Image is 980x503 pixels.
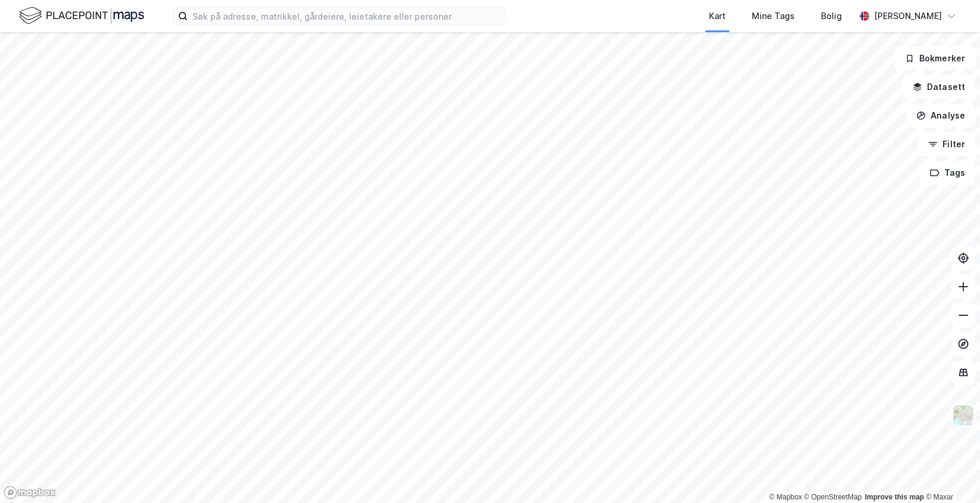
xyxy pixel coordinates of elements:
[918,132,975,156] button: Filter
[188,7,506,25] input: Søk på adresse, matrikkel, gårdeiere, leietakere eller personer
[709,9,726,23] div: Kart
[920,161,975,185] button: Tags
[865,493,924,501] a: Improve this map
[920,446,980,503] iframe: Chat Widget
[4,486,56,499] a: Mapbox homepage
[952,404,975,427] img: Z
[903,75,975,99] button: Datasett
[906,104,975,128] button: Analyse
[19,5,144,26] img: logo.f888ab2527a4732fd821a326f86c7f29.svg
[874,9,942,23] div: [PERSON_NAME]
[804,493,862,501] a: OpenStreetMap
[752,9,795,23] div: Mine Tags
[769,493,802,501] a: Mapbox
[821,9,842,23] div: Bolig
[895,46,975,70] button: Bokmerker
